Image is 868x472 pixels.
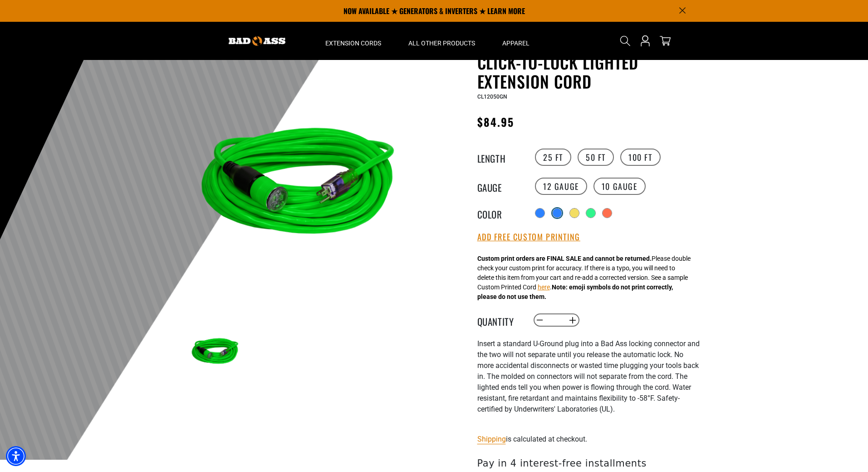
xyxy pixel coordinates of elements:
[502,39,530,47] span: Apparel
[6,446,26,466] div: Accessibility Menu
[535,149,571,166] label: 25 FT
[189,326,241,378] img: green
[312,22,395,60] summary: Extension Cords
[538,283,550,292] button: here
[477,254,691,302] div: Please double check your custom print for accuracy. If there is a typo, you will need to delete t...
[325,39,381,47] span: Extension Cords
[189,76,407,295] img: green
[578,149,614,166] label: 50 FT
[477,314,523,326] label: Quantity
[477,94,507,100] span: CL12050GN
[489,22,543,60] summary: Apparel
[477,151,523,163] legend: Length
[477,255,652,262] strong: Custom print orders are FINAL SALE and cannot be returned.
[593,178,646,195] label: 10 Gauge
[620,149,661,166] label: 100 FT
[395,22,489,60] summary: All Other Products
[477,53,700,91] h1: Click-to-Lock Lighted Extension Cord
[477,338,700,426] div: I
[408,39,475,47] span: All Other Products
[477,114,514,130] span: $84.95
[477,339,700,413] span: nsert a standard U-Ground plug into a Bad Ass locking connector and the two will not separate unt...
[477,433,700,445] div: is calculated at checkout.
[229,36,285,46] img: Bad Ass Extension Cords
[477,283,673,300] strong: Note: emoji symbols do not print correctly, please do not use them.
[618,34,633,48] summary: Search
[535,178,587,195] label: 12 Gauge
[658,35,672,46] a: cart
[477,180,523,192] legend: Gauge
[477,207,523,219] legend: Color
[477,232,580,242] button: Add Free Custom Printing
[477,435,506,443] a: Shipping
[638,22,652,60] a: Open this option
